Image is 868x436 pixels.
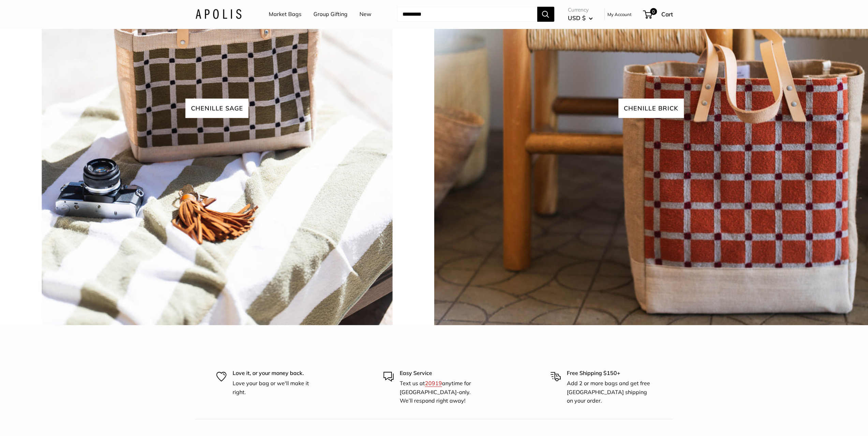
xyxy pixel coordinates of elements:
[400,369,485,378] p: Easy Service
[233,369,318,378] p: Love it, or your money back.
[313,9,348,19] a: Group Gifting
[400,379,485,405] p: Text us at anytime for [GEOGRAPHIC_DATA]-only. We’ll respond right away!
[661,11,673,18] span: Cart
[269,9,301,19] a: Market Bags
[644,9,673,20] a: 0 Cart
[186,99,249,118] span: Chenille sage
[618,99,684,118] span: chenille brick
[568,13,593,24] button: USD $
[568,14,586,21] span: USD $
[195,9,241,19] img: Apolis
[650,8,657,15] span: 0
[233,379,318,396] p: Love your bag or we'll make it right.
[537,7,554,22] button: Search
[359,9,371,19] a: New
[607,10,632,18] a: My Account
[397,7,537,22] input: Search...
[567,379,652,405] p: Add 2 or more bags and get free [GEOGRAPHIC_DATA] shipping on your order.
[568,5,593,15] span: Currency
[425,380,442,387] a: 20919
[567,369,652,378] p: Free Shipping $150+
